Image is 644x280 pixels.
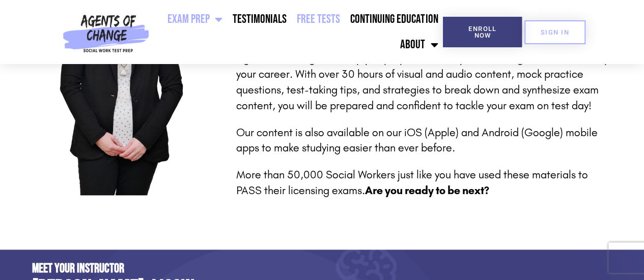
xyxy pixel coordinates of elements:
[162,7,228,32] a: Exam Prep
[345,7,443,32] a: Continuing Education
[459,25,506,39] span: Enroll Now
[236,51,612,113] p: Agents of Change will help you prepare to your licensing exam and level up your career. With over...
[395,32,443,57] a: About
[236,167,612,199] p: More than 50,000 Social Workers just like you have used these materials to PASS their licensing e...
[524,20,585,44] a: SIGN IN
[292,7,345,32] a: Free Tests
[236,125,612,157] p: Our content is also available on our iOS (Apple) and Android (Google) mobile apps to make studyin...
[541,29,569,36] span: SIGN IN
[32,250,293,275] h2: Meet Your Instructor
[228,7,292,32] a: Testimonials
[153,7,443,57] nav: Menu
[365,184,489,197] strong: Are you ready to be next?
[443,17,522,47] a: Enroll Now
